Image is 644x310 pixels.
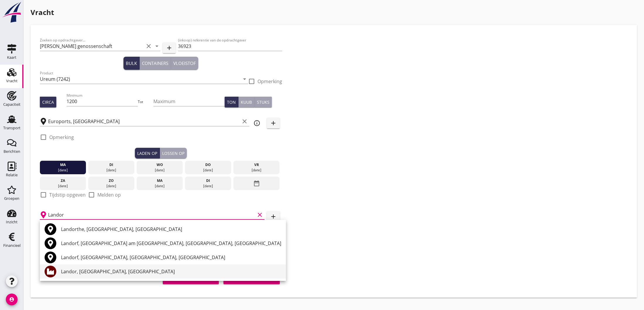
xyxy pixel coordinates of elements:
[138,99,153,105] div: Tot
[90,162,133,167] div: di
[49,192,86,198] label: Tijdstip opgeven
[61,240,281,247] div: Landorf, [GEOGRAPHIC_DATA] am [GEOGRAPHIC_DATA], [GEOGRAPHIC_DATA], [GEOGRAPHIC_DATA]
[138,162,181,167] div: wo
[7,56,16,59] div: Kaart
[61,226,281,233] div: Landorthe, [GEOGRAPHIC_DATA], [GEOGRAPHIC_DATA]
[4,150,20,153] div: Berichten
[48,117,240,126] input: Laadplaats
[41,162,84,167] div: ma
[97,192,121,198] label: Melden op
[40,97,56,107] button: Circa
[253,178,260,189] i: date_range
[90,183,133,189] div: [DATE]
[90,167,133,173] div: [DATE]
[241,118,248,125] i: clear
[241,76,248,83] i: arrow_drop_down
[138,183,181,189] div: [DATE]
[6,294,18,305] i: account_circle
[6,79,18,83] div: Vracht
[126,60,137,67] div: Bulk
[6,173,18,177] div: Relatie
[90,178,133,183] div: zo
[187,162,230,167] div: do
[187,183,230,189] div: [DATE]
[41,178,84,183] div: za
[48,210,255,219] input: Losplaats
[1,1,22,23] img: logo-small.a267ee39.svg
[30,7,637,18] h1: Vracht
[160,148,187,158] button: Lossen op
[42,99,54,105] div: Circa
[270,120,277,127] i: add
[153,43,160,50] i: arrow_drop_down
[253,120,260,127] i: info_outline
[235,162,278,167] div: vr
[227,99,236,105] div: Ton
[3,244,21,247] div: Financieel
[238,97,255,107] button: Kuub
[187,178,230,183] div: di
[41,167,84,173] div: [DATE]
[225,97,238,107] button: Ton
[173,60,196,67] div: Vloeistof
[178,41,282,51] input: (inkoop) referentie van de opdrachtgever
[235,167,278,173] div: [DATE]
[49,134,74,140] label: Opmerking
[4,197,19,200] div: Groepen
[187,167,230,173] div: [DATE]
[137,150,157,156] div: Laden op
[138,178,181,183] div: ma
[270,213,277,220] i: add
[153,97,225,106] input: Maximum
[171,57,198,70] button: Vloeistof
[140,57,171,70] button: Containers
[142,60,168,67] div: Containers
[67,97,138,106] input: Minimum
[256,211,263,218] i: clear
[138,167,181,173] div: [DATE]
[6,220,18,224] div: Inzicht
[61,254,281,261] div: Landorf, [GEOGRAPHIC_DATA], [GEOGRAPHIC_DATA], [GEOGRAPHIC_DATA]
[40,41,144,51] input: Zoeken op opdrachtgever...
[166,44,173,51] i: add
[135,148,160,158] button: Laden op
[61,268,281,275] div: Landor, [GEOGRAPHIC_DATA], [GEOGRAPHIC_DATA]
[3,126,21,130] div: Transport
[257,99,270,105] div: Stuks
[241,99,252,105] div: Kuub
[257,78,282,84] label: Opmerking
[3,103,21,106] div: Capaciteit
[145,43,152,50] i: clear
[162,150,184,156] div: Lossen op
[40,74,240,84] input: Product
[123,57,140,70] button: Bulk
[41,183,84,189] div: [DATE]
[255,97,272,107] button: Stuks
